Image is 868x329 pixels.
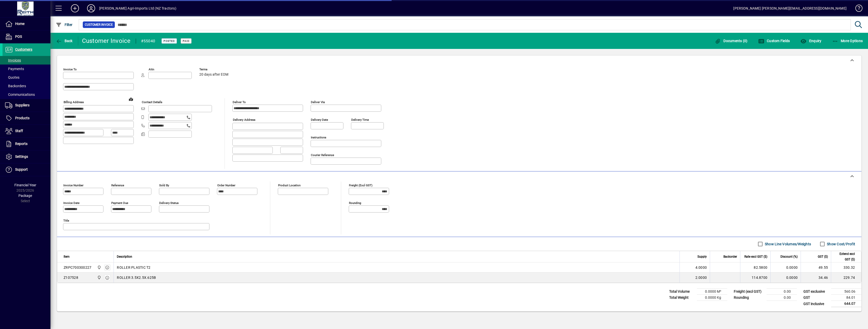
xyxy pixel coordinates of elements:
app-page-header-button: Back [50,36,78,45]
td: Total Weight [667,295,697,301]
mat-label: Order number [217,184,235,187]
div: #55040 [141,37,155,45]
span: Posted [164,39,175,43]
a: Staff [3,125,50,137]
td: 34.46 [801,273,831,283]
label: Show Cost/Profit [826,242,855,247]
span: GST ($) [818,254,828,259]
td: 0.00 [767,295,797,301]
a: POS [3,31,50,43]
button: Add [67,4,83,13]
div: [PERSON_NAME] [PERSON_NAME][EMAIL_ADDRESS][DOMAIN_NAME] [733,4,847,12]
td: 330.32 [831,262,861,273]
span: Custom Fields [758,39,790,43]
td: 0.00 [767,289,797,295]
div: [PERSON_NAME] Agri-Imports Ltd (NZ Tractors) [99,4,176,12]
mat-label: Invoice date [63,201,79,205]
td: GST inclusive [801,301,831,307]
td: 229.74 [831,273,861,283]
button: Back [55,36,74,45]
span: Description [117,254,132,259]
mat-label: Invoice To [63,68,77,71]
span: Suppliers [15,103,30,107]
a: Products [3,112,50,125]
mat-label: Invoice number [63,184,84,187]
span: Products [15,116,30,120]
div: 82.5800 [743,265,767,270]
span: Customers [15,47,32,51]
mat-label: Freight (excl GST) [349,184,372,187]
span: Package [18,194,32,198]
span: Rate excl GST ($) [744,254,767,259]
span: Item [64,254,70,259]
span: Paid [183,39,189,43]
td: Freight (excl GST) [731,289,767,295]
div: Z107528 [64,275,78,280]
span: POS [15,35,22,39]
span: Quotes [5,75,19,79]
span: Invoices [5,58,21,62]
td: 0.0000 M³ [697,289,727,295]
span: Staff [15,129,23,133]
mat-label: Delivery time [351,118,369,122]
span: Payments [5,67,24,71]
a: Suppliers [3,99,50,112]
span: ROLLER 3.5X2.5X.625B [117,275,156,280]
span: More Options [832,39,863,43]
a: Invoices [3,56,50,65]
a: Settings [3,151,50,163]
span: Financial Year [14,183,36,187]
span: 2.0000 [695,275,707,280]
td: 49.55 [801,262,831,273]
span: Home [15,22,24,26]
mat-label: Rounding [349,201,361,205]
mat-label: Product location [278,184,301,187]
mat-label: Delivery date [311,118,328,122]
span: Customer Invoice [85,22,113,27]
td: 84.01 [831,295,861,301]
mat-label: Instructions [311,136,326,139]
td: Total Volume [667,289,697,295]
button: Custom Fields [757,36,791,45]
div: Customer Invoice [82,37,131,45]
mat-label: Payment due [111,201,128,205]
span: Extend excl GST ($) [834,251,855,262]
span: Backorders [5,84,26,88]
td: GST [801,295,831,301]
mat-label: Reference [111,184,124,187]
span: Reports [15,142,28,146]
span: Terms [199,68,230,71]
mat-label: Title [63,219,69,222]
td: 560.06 [831,289,861,295]
span: Filter [56,23,73,27]
mat-label: Courier Reference [311,153,334,157]
a: Home [3,18,50,30]
span: Enquiry [800,39,821,43]
button: Documents (0) [714,36,749,45]
mat-label: Delivery status [159,201,179,205]
span: Supply [697,254,707,259]
td: GST exclusive [801,289,831,295]
label: Show Line Volumes/Weights [764,242,811,247]
span: Support [15,167,28,171]
td: 644.07 [831,301,861,307]
a: Quotes [3,73,50,82]
mat-label: Deliver To [233,100,246,104]
span: Backorder [723,254,737,259]
span: Settings [15,155,28,159]
td: 0.0000 [770,262,801,273]
a: View on map [127,95,135,103]
span: ROLLER PLASTIC T2 [117,265,150,270]
a: Backorders [3,82,50,90]
td: 0.0000 [770,273,801,283]
button: Profile [83,4,99,13]
span: Back [56,39,73,43]
span: Documents (0) [715,39,748,43]
a: Support [3,163,50,176]
mat-label: Deliver via [311,100,325,104]
div: ZRPC700300227 [64,265,91,270]
a: Knowledge Base [852,1,862,17]
a: Communications [3,90,50,99]
a: Reports [3,138,50,150]
a: Payments [3,65,50,73]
